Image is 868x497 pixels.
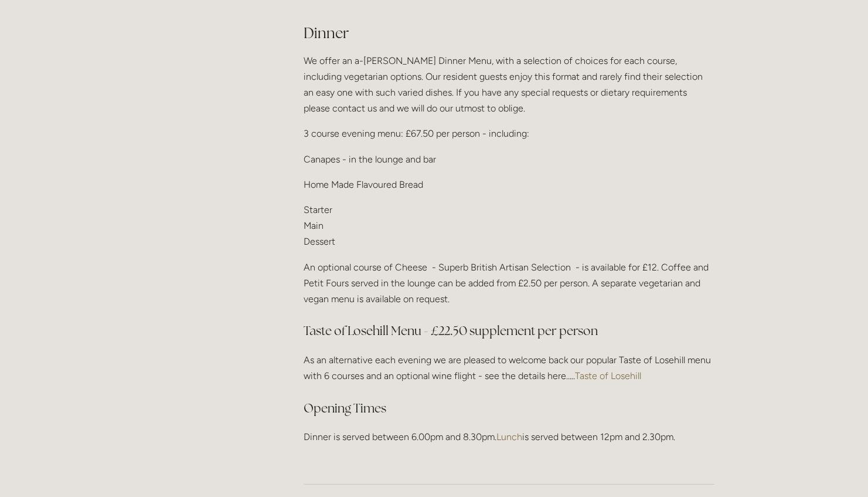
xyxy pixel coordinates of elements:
[304,397,714,420] h3: Opening Times
[304,259,714,307] p: An optional course of Cheese - Superb British Artisan Selection - is available for £12. Coffee an...
[496,431,522,442] a: Lunch
[575,370,641,381] a: Taste of Losehill
[304,429,714,445] p: Dinner is served between 6.00pm and 8.30pm. is served between 12pm and 2.30pm.
[304,126,714,141] p: 3 course evening menu: £67.50 per person - including:
[304,177,714,192] p: Home Made Flavoured Bread
[304,352,714,384] p: As an alternative each evening we are pleased to welcome back our popular Taste of Losehill menu ...
[304,151,714,167] p: Canapes - in the lounge and bar
[304,53,714,117] p: We offer an a-[PERSON_NAME] Dinner Menu, with a selection of choices for each course, including v...
[304,319,714,343] h3: Taste of Losehill Menu - £22.50 supplement per person
[304,23,714,43] h2: Dinner
[304,202,714,250] p: Starter Main Dessert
